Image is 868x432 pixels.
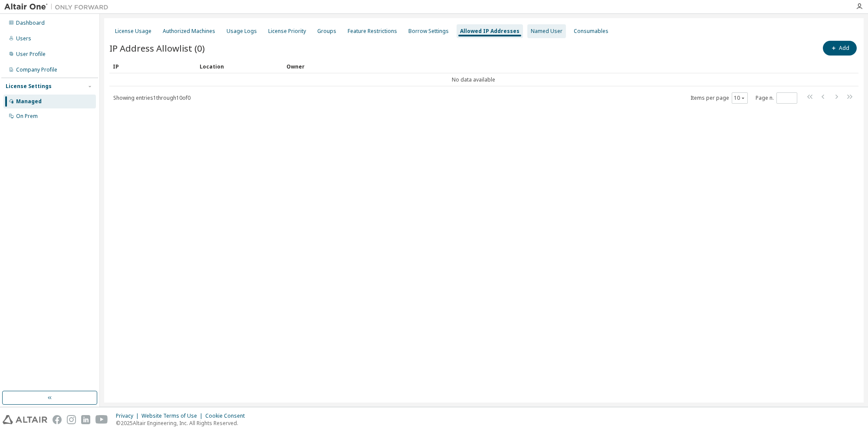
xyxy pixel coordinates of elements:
[16,20,45,26] div: Dashboard
[200,59,279,73] div: Location
[16,35,31,42] div: Users
[3,415,47,424] img: altair_logo.svg
[734,95,746,101] button: 10
[16,66,57,73] div: Company Profile
[574,28,608,35] div: Consumables
[690,92,748,104] span: Items per page
[113,94,191,101] span: Showing entries 1 through 10 of 0
[67,415,76,424] img: instagram.svg
[141,412,205,419] div: Website Terms of Use
[286,59,834,73] div: Owner
[268,28,306,35] div: License Priority
[227,28,257,35] div: Usage Logs
[16,98,42,105] div: Managed
[317,28,336,35] div: Groups
[531,28,562,35] div: Named User
[756,92,797,104] span: Page n.
[823,41,857,56] button: Add
[205,412,250,419] div: Cookie Consent
[16,51,46,58] div: User Profile
[348,28,397,35] div: Feature Restrictions
[408,28,449,35] div: Borrow Settings
[109,73,838,86] td: No data available
[4,3,113,11] img: Altair One
[95,415,108,424] img: youtube.svg
[16,113,38,120] div: On Prem
[113,59,193,73] div: IP
[81,415,90,424] img: linkedin.svg
[6,83,52,90] div: License Settings
[116,419,250,427] p: © 2025 Altair Engineering, Inc. All Rights Reserved.
[116,412,141,419] div: Privacy
[115,28,151,35] div: License Usage
[109,42,205,54] span: IP Address Allowlist (0)
[163,28,215,35] div: Authorized Machines
[460,28,519,35] div: Allowed IP Addresses
[53,415,62,424] img: facebook.svg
